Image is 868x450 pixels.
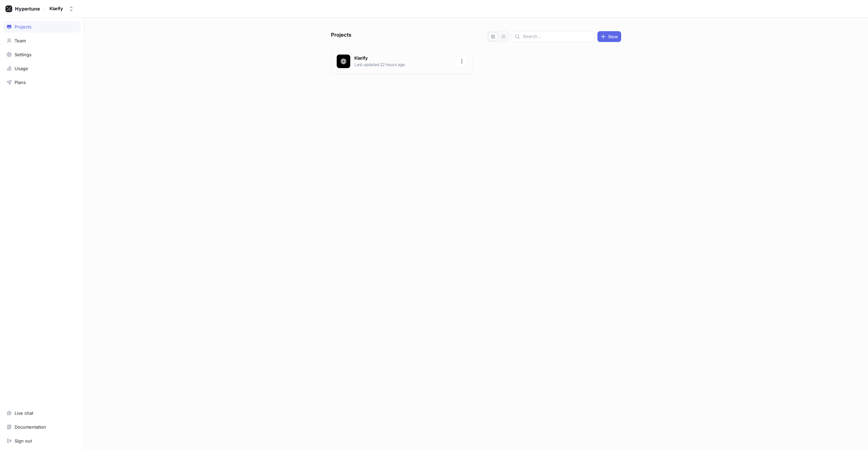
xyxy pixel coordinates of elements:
span: New [608,35,618,39]
div: Documentation [15,424,46,430]
a: Projects [3,21,80,33]
a: Usage [3,63,80,74]
p: Last updated 22 hours ago [354,62,453,68]
div: Usage [15,66,28,71]
div: Projects [15,24,32,29]
div: Team [15,38,26,43]
div: Live chat [15,410,33,416]
button: Klarify [47,3,77,14]
p: Projects [331,31,351,42]
div: Settings [15,52,32,57]
div: Plans [15,80,26,85]
a: Plans [3,77,80,88]
button: New [597,31,621,42]
div: Klarify [50,6,63,12]
a: Settings [3,49,80,60]
a: Team [3,35,80,46]
a: Documentation [3,421,80,433]
div: Sign out [15,438,32,444]
p: Klarify [354,55,453,62]
input: Search... [523,33,592,40]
